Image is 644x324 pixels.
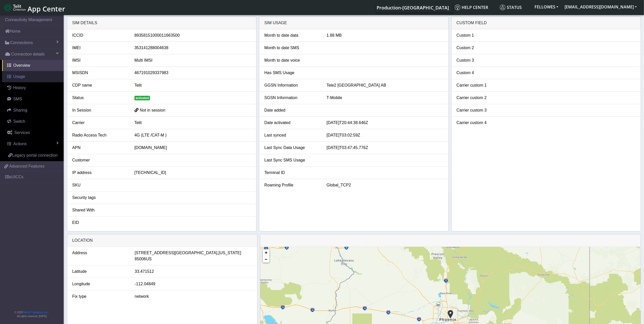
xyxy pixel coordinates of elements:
span: History [13,86,26,90]
a: Zoom out [263,256,269,263]
a: Actions [2,138,64,150]
span: US [146,256,152,262]
div: SKU [68,182,131,188]
div: [TECHNICAL_ID] [131,170,255,176]
div: Custom 4 [453,70,515,76]
div: Carrier custom 3 [453,107,515,113]
div: Shared With [68,207,131,213]
div: IMSI [68,57,131,63]
div: Last Sync SMS Usage [261,157,323,163]
a: Usage [2,71,64,82]
div: SIM details [67,17,256,29]
div: MSISDN [68,70,131,76]
div: ICCID [68,32,131,38]
div: APN [68,145,131,151]
span: Advanced Features [9,163,45,169]
div: IP address [68,170,131,176]
a: Switch [2,116,64,127]
div: Month to date data [261,32,323,38]
div: Longitude [68,281,131,287]
div: Security tags [68,195,131,201]
img: knowledge.svg [455,5,460,10]
div: IMEI [68,45,131,51]
div: Telit [131,82,255,88]
div: 89358151000011663500 [131,32,255,38]
div: Date added [261,107,323,113]
button: [EMAIL_ADDRESS][DOMAIN_NAME] [561,2,640,11]
div: [DATE]T03:47:45.776Z [323,145,447,151]
div: Custom 2 [453,45,515,51]
span: Usage [13,74,25,79]
img: logo-telit-cinterion-gw-new.png [4,4,25,12]
span: [US_STATE] [218,250,241,256]
a: Zoom in [263,249,269,256]
a: Telit IoT Solutions, Inc. [23,311,48,314]
span: Overview [13,63,30,67]
a: App Center [4,2,64,13]
div: In Session [68,107,131,113]
div: [DATE]T03:02:59Z [323,132,447,138]
div: [DATE]T20:44:38.646Z [323,120,447,126]
div: 4G (LTE /CAT-M ) [131,132,255,138]
span: Services [14,130,30,135]
span: Status [500,5,522,10]
div: GGSN Information [261,82,323,88]
span: [STREET_ADDRESS] [135,250,175,256]
a: SMS [2,93,64,105]
div: Custom 1 [453,32,515,38]
span: [GEOGRAPHIC_DATA], [175,250,218,256]
span: Help center [455,5,488,10]
a: Help center [453,2,498,12]
a: Overview [2,60,64,71]
div: Last Sync Data Usage [261,145,323,151]
div: Roaming Profile [261,182,323,188]
div: Carrier custom 4 [453,120,515,126]
div: Status [68,95,131,101]
span: Switch [13,119,25,124]
a: History [2,82,64,93]
div: Terminal ID [261,170,323,176]
div: network [131,293,256,300]
div: SIM usage [259,17,448,29]
div: -112.04849 [131,281,256,287]
div: Telit [131,120,255,126]
div: Custom 3 [453,57,515,63]
div: 353141288004638 [131,45,255,51]
div: LOCATION [67,234,257,247]
a: Your current platform instance [376,2,449,12]
div: Tele2 [GEOGRAPHIC_DATA] AB [323,82,447,88]
div: SGSN Information [261,95,323,101]
a: Status [498,2,531,12]
div: Multi IMSI [131,57,255,63]
div: Latitude [68,268,131,275]
span: Connections [10,40,33,46]
div: T-Mobile [323,95,447,101]
div: Address [68,250,131,262]
div: CDP name [68,82,131,88]
div: EID [68,220,131,226]
button: FELLOWES [531,2,561,11]
div: Carrier custom 1 [453,82,515,88]
div: Month to date voice [261,57,323,63]
span: Actions [13,142,26,146]
a: Sharing [2,105,64,116]
span: Connection details [11,51,45,57]
span: Sharing [13,108,27,112]
span: Legacy portal connection [12,153,58,157]
div: Global_TCP2 [323,182,447,188]
span: activated [134,96,150,100]
div: Fix type [68,293,131,300]
div: Customer [68,157,131,163]
span: SMS [13,97,22,101]
span: Production-[GEOGRAPHIC_DATA] [377,5,449,11]
div: Month to date SMS [261,45,323,51]
div: Carrier custom 2 [453,95,515,101]
span: App Center [28,4,65,13]
a: Services [2,127,64,138]
span: Not in session [140,108,166,112]
div: Date activated [261,120,323,126]
div: Last synced [261,132,323,138]
div: 33.471512 [131,268,256,275]
div: 467191029337983 [131,70,255,76]
div: Carrier [68,120,131,126]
